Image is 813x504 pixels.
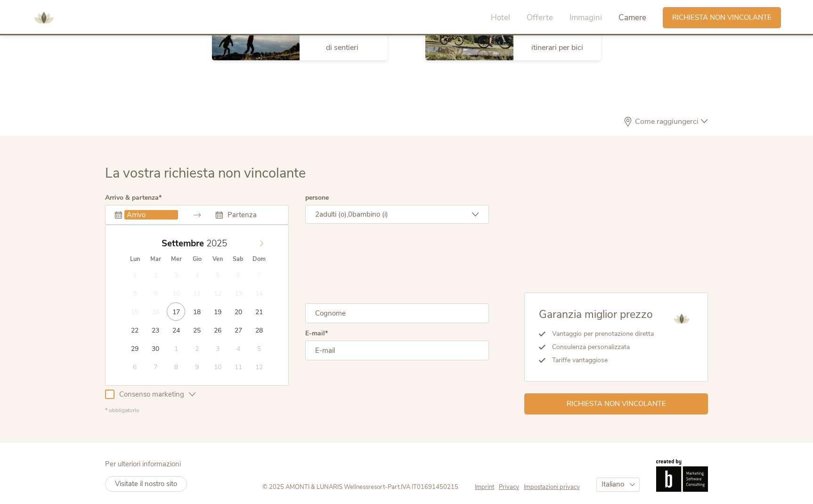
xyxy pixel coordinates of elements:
img: Brandnamic GmbH | Leading Hospitality Solutions [656,459,708,491]
span: Offerte [527,12,553,23]
span: Settembre 5, 2025 [208,266,227,284]
li: Vantaggio per prenotazione diretta [545,327,654,341]
span: Settembre 11, 2025 [187,284,206,302]
img: AMONTI & LUNARIS Wellnessresort [30,4,58,32]
label: Arrivo & partenza [105,195,162,201]
span: Imprint [475,483,494,491]
span: Settembre [162,239,204,248]
span: 0 [348,210,352,219]
span: Settembre 22, 2025 [126,321,144,339]
span: Sab [228,256,249,262]
span: Richiesta non vincolante [672,13,772,23]
span: Consenso marketing [114,390,189,399]
input: Year [204,237,235,250]
span: Lun [124,256,145,262]
span: Settembre 15, 2025 [126,302,144,321]
a: Privacy [499,483,524,491]
span: adulti (o), [319,210,348,219]
a: Visitate il nostro sito [105,476,187,492]
span: Settembre 7, 2025 [250,266,268,284]
span: Part.IVA IT01691450215 [388,483,458,491]
span: Ven [207,256,228,262]
div: * obbligatorio [105,406,489,415]
input: Arrivo [124,210,178,219]
img: AMONTI & LUNARIS Wellnessresort [670,307,693,331]
span: Settembre 1, 2025 [126,266,144,284]
span: © 2025 AMONTI & LUNARIS Wellnessresort [262,483,385,491]
span: Settembre 23, 2025 [146,321,165,339]
span: Ottobre 7, 2025 [146,358,165,376]
span: Settembre 28, 2025 [250,321,268,339]
span: Settembre 9, 2025 [146,284,165,302]
label: E-mail [305,330,328,337]
span: Settembre 12, 2025 [208,284,227,302]
span: Settembre 27, 2025 [229,321,247,339]
span: Ottobre 5, 2025 [250,339,268,358]
span: Garanzia miglior prezzo [539,307,653,322]
span: Settembre 16, 2025 [146,302,165,321]
span: Visitate il nostro sito [115,479,177,488]
span: Hotel [491,12,510,23]
span: Settembre 13, 2025 [229,284,247,302]
span: Settembre 25, 2025 [187,321,206,339]
span: Come raggiungerci [633,118,701,125]
span: Settembre 18, 2025 [187,302,206,321]
span: Ottobre 4, 2025 [229,339,247,358]
span: Settembre 21, 2025 [250,302,268,321]
input: E-mail [305,341,489,360]
span: Settembre 14, 2025 [250,284,268,302]
span: Settembre 3, 2025 [167,266,185,284]
span: Settembre 20, 2025 [229,302,247,321]
span: Settembre 26, 2025 [208,321,227,339]
span: Privacy [499,483,519,491]
span: Ottobre 8, 2025 [167,358,185,376]
span: Immagini [569,12,602,23]
span: Settembre 2, 2025 [146,266,165,284]
span: Settembre 30, 2025 [146,339,165,358]
span: Ottobre 6, 2025 [126,358,144,376]
span: Mar [145,256,166,262]
li: Tariffe vantaggiose [545,354,654,367]
a: AMONTI & LUNARIS Wellnessresort [30,14,58,21]
span: di sentieri [326,42,358,53]
span: Gio [187,256,207,262]
span: Dom [249,256,269,262]
label: persone [305,195,329,201]
span: Ottobre 10, 2025 [208,358,227,376]
span: Ottobre 3, 2025 [208,339,227,358]
input: Cognome [305,303,489,323]
span: Settembre 19, 2025 [208,302,227,321]
span: Settembre 10, 2025 [167,284,185,302]
li: Consulenza personalizzata [545,341,654,354]
span: Settembre 29, 2025 [126,339,144,358]
span: Ottobre 2, 2025 [187,339,206,358]
span: Ottobre 9, 2025 [187,358,206,376]
span: - [385,483,388,491]
span: Settembre 8, 2025 [126,284,144,302]
span: Ottobre 11, 2025 [229,358,247,376]
span: Richiesta non vincolante [567,399,666,409]
a: Impostazioni privacy [524,483,580,491]
span: Camere [618,12,646,23]
span: La vostra richiesta non vincolante [105,164,306,182]
span: Ottobre 1, 2025 [167,339,185,358]
span: Mer [166,256,187,262]
a: Imprint [475,483,499,491]
span: Settembre 6, 2025 [229,266,247,284]
span: bambino (i) [352,210,388,219]
span: Per ulteriori informazioni [105,459,181,469]
input: Partenza [225,210,279,219]
span: Settembre 24, 2025 [167,321,185,339]
span: Settembre 17, 2025 [167,302,185,321]
span: Settembre 4, 2025 [187,266,206,284]
span: 2 [315,210,319,219]
span: itinerari per bici [531,42,583,53]
span: Ottobre 12, 2025 [250,358,268,376]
